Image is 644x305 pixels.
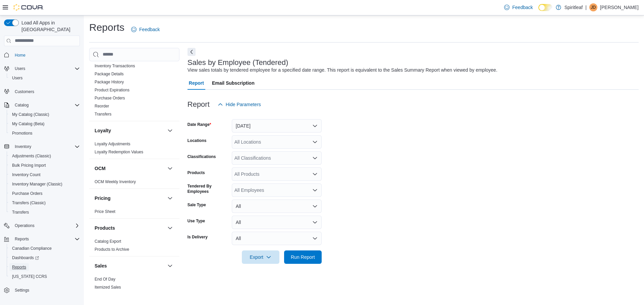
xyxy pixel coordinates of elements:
[9,74,25,82] a: Users
[12,191,43,196] span: Purchase Orders
[9,171,43,179] a: Inventory Count
[166,164,174,172] button: OCM
[15,288,29,293] span: Settings
[95,165,106,172] h3: OCM
[15,144,31,149] span: Inventory
[95,79,124,85] span: Package History
[7,189,83,198] button: Purchase Orders
[9,161,49,169] a: Bulk Pricing Import
[9,189,80,198] span: Purchase Orders
[187,234,208,240] label: Is Delivery
[15,102,29,108] span: Catalog
[1,234,83,244] button: Reports
[95,179,136,184] a: OCM Weekly Inventory
[187,122,211,127] label: Date Range
[187,202,206,208] label: Sale Type
[12,172,41,177] span: Inventory Count
[139,26,160,33] span: Feedback
[95,277,115,282] a: End Of Day
[187,59,288,67] h3: Sales by Employee (Tendered)
[9,120,47,128] a: My Catalog (Beta)
[95,80,124,84] a: Package History
[9,180,65,188] a: Inventory Manager (Classic)
[95,104,109,108] a: Reorder
[591,3,596,11] span: JD
[215,98,264,111] button: Hide Parameters
[12,143,34,151] button: Inventory
[312,187,318,193] button: Open list of options
[9,244,80,252] span: Canadian Compliance
[12,286,80,294] span: Settings
[246,250,275,264] span: Export
[7,110,83,119] button: My Catalog (Classic)
[9,74,80,82] span: Users
[12,153,51,159] span: Adjustments (Classic)
[187,170,205,175] label: Products
[166,194,174,202] button: Pricing
[1,64,83,73] button: Users
[95,247,129,252] a: Products to Archive
[95,111,111,117] span: Transfers
[9,208,32,216] a: Transfers
[12,75,22,81] span: Users
[9,263,80,271] span: Reports
[7,161,83,170] button: Bulk Pricing Import
[284,250,322,264] button: Run Report
[12,101,31,109] button: Catalog
[226,101,261,108] span: Hide Parameters
[95,87,129,93] span: Product Expirations
[9,189,45,198] a: Purchase Orders
[312,171,318,177] button: Open list of options
[12,200,46,206] span: Transfers (Classic)
[9,199,80,207] span: Transfers (Classic)
[9,171,80,179] span: Inventory Count
[7,119,83,129] button: My Catalog (Beta)
[12,222,37,230] button: Operations
[9,180,80,188] span: Inventory Manager (Classic)
[95,95,125,101] span: Purchase Orders
[7,272,83,281] button: [US_STATE] CCRS
[12,121,45,127] span: My Catalog (Beta)
[166,262,174,270] button: Sales
[95,142,130,146] a: Loyalty Adjustments
[12,246,52,251] span: Canadian Compliance
[7,129,83,138] button: Promotions
[9,161,80,169] span: Bulk Pricing Import
[312,155,318,161] button: Open list of options
[189,76,204,90] span: Report
[12,143,80,151] span: Inventory
[9,129,35,137] a: Promotions
[128,23,162,36] a: Feedback
[95,225,165,231] button: Products
[12,286,32,294] a: Settings
[538,11,539,11] span: Dark Mode
[12,51,28,59] a: Home
[7,253,83,262] a: Dashboards
[12,65,28,73] button: Users
[9,208,80,216] span: Transfers
[291,254,315,260] span: Run Report
[585,3,587,11] p: |
[12,210,29,215] span: Transfers
[12,181,62,187] span: Inventory Manager (Classic)
[95,225,115,231] h3: Products
[538,4,552,11] input: Dark Mode
[95,64,135,68] a: Inventory Transactions
[15,89,34,94] span: Customers
[95,165,165,172] button: OCM
[95,195,110,202] h3: Pricing
[12,222,80,230] span: Operations
[9,263,29,271] a: Reports
[7,170,83,179] button: Inventory Count
[95,127,111,134] h3: Loyalty
[1,221,83,230] button: Operations
[187,183,229,194] label: Tendered By Employees
[95,149,143,155] span: Loyalty Redemption Values
[95,209,115,214] a: Price Sheet
[1,285,83,295] button: Settings
[89,237,179,256] div: Products
[232,232,322,245] button: All
[187,218,205,224] label: Use Type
